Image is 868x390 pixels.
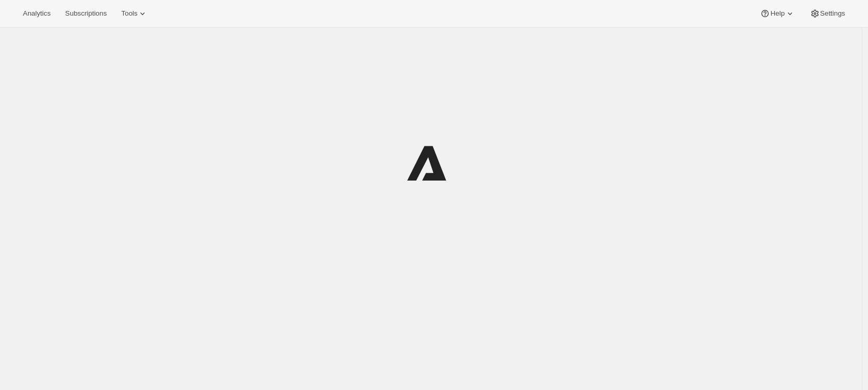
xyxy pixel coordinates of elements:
[65,9,107,18] span: Subscriptions
[820,9,845,18] span: Settings
[121,9,137,18] span: Tools
[59,6,113,21] button: Subscriptions
[754,6,801,21] button: Help
[23,9,50,18] span: Analytics
[804,6,851,21] button: Settings
[115,6,154,21] button: Tools
[17,6,57,21] button: Analytics
[770,9,784,18] span: Help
